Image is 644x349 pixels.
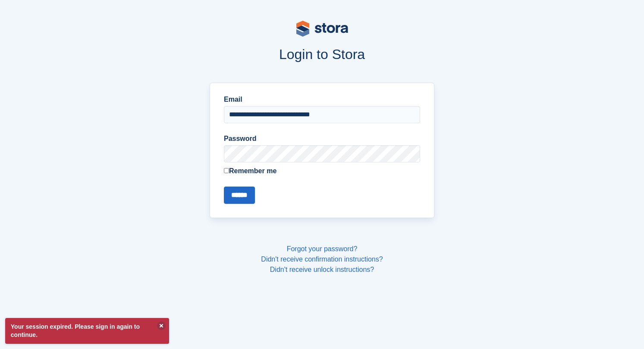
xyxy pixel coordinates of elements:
[45,47,599,62] h1: Login to Stora
[270,266,374,273] a: Didn't receive unlock instructions?
[287,245,358,252] a: Forgot your password?
[224,94,420,105] label: Email
[224,134,420,144] label: Password
[296,21,348,37] img: stora-logo-53a41332b3708ae10de48c4981b4e9114cc0af31d8433b30ea865607fb682f29.svg
[224,166,420,176] label: Remember me
[261,256,383,263] a: Didn't receive confirmation instructions?
[5,318,169,344] p: Your session expired. Please sign in again to continue.
[224,168,229,173] input: Remember me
